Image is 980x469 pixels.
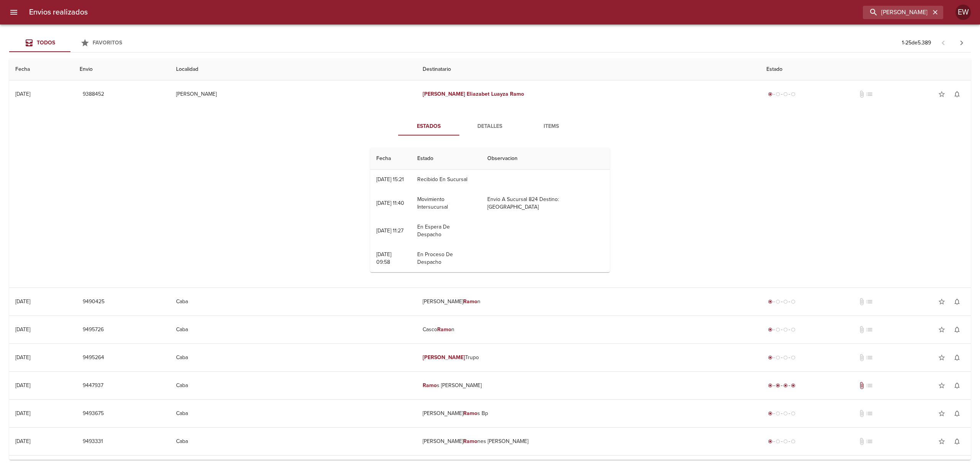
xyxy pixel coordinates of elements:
em: Ramo [463,438,477,444]
span: No tiene pedido asociado [866,326,873,333]
button: Agregar a favoritos [934,87,949,102]
div: Abrir información de usuario [955,5,971,20]
span: Tiene documentos adjuntos [858,382,866,389]
td: Caba [170,316,416,343]
td: Recibido En Sucursal [411,170,481,190]
span: star_border [938,298,946,306]
span: notifications_none [953,326,961,333]
div: Generado [766,298,797,306]
span: 9495264 [83,353,104,363]
button: 9493675 [80,407,107,421]
th: Localidad [170,59,416,80]
div: Generado [766,410,797,417]
button: Agregar a favoritos [934,434,949,449]
span: radio_button_unchecked [791,92,795,96]
span: radio_button_unchecked [776,411,780,416]
td: Casco n [416,316,760,343]
em: Ramo [437,326,451,333]
em: Ramo [423,382,437,389]
span: No tiene documentos adjuntos [858,438,866,445]
span: radio_button_unchecked [776,327,780,332]
button: 9447937 [80,379,106,393]
span: radio_button_checked [776,383,780,388]
button: Agregar a favoritos [934,294,949,309]
button: 9495726 [80,323,107,337]
span: radio_button_unchecked [776,92,780,96]
td: [PERSON_NAME] n [416,288,760,315]
span: Estados [403,122,455,131]
span: star_border [938,410,946,417]
span: radio_button_unchecked [783,355,788,360]
em: Ramo [463,298,477,305]
span: No tiene pedido asociado [866,382,873,389]
em: Ramo [510,91,524,97]
span: 9447937 [83,381,103,391]
td: En Espera De Despacho [411,217,481,245]
span: notifications_none [953,382,961,389]
button: 9490425 [80,295,108,309]
span: 9495726 [83,325,104,335]
td: Caba [170,372,416,399]
em: Ramo [463,410,477,417]
span: No tiene documentos adjuntos [858,326,866,333]
em: [PERSON_NAME] [423,354,465,361]
span: Items [525,122,577,131]
button: Agregar a favoritos [934,350,949,365]
th: Fecha [370,148,411,170]
span: Pagina siguiente [952,34,971,52]
span: Detalles [464,122,516,131]
span: star_border [938,438,946,445]
div: [DATE] [15,91,30,97]
button: Activar notificaciones [949,294,965,309]
th: Observacion [481,148,610,170]
div: EW [955,5,971,20]
span: radio_button_unchecked [783,92,788,96]
div: [DATE] [15,410,30,417]
span: notifications_none [953,90,961,98]
span: radio_button_unchecked [776,439,780,444]
span: No tiene pedido asociado [866,410,873,417]
span: star_border [938,354,946,361]
div: Tabs Envios [9,34,132,52]
td: Caba [170,288,416,315]
span: Todos [37,39,55,46]
div: [DATE] 11:40 [376,200,404,206]
span: radio_button_unchecked [791,327,795,332]
span: radio_button_checked [791,383,795,388]
span: 9493675 [83,409,104,418]
td: [PERSON_NAME] s Bp [416,400,760,427]
div: Generado [766,438,797,445]
span: 9493331 [83,437,103,446]
em: [PERSON_NAME] [423,91,465,97]
span: No tiene pedido asociado [866,438,873,445]
span: radio_button_checked [768,439,773,444]
span: No tiene pedido asociado [866,90,873,98]
button: Activar notificaciones [949,406,965,421]
span: notifications_none [953,298,961,306]
span: radio_button_checked [768,327,773,332]
span: 9388452 [83,90,104,99]
em: Eliazabet [467,91,490,97]
button: Activar notificaciones [949,434,965,449]
div: Entregado [766,382,797,389]
span: Favoritos [93,39,122,46]
span: radio_button_unchecked [791,439,795,444]
span: radio_button_unchecked [783,327,788,332]
span: star_border [938,90,946,98]
td: Caba [170,400,416,427]
span: radio_button_checked [768,411,773,416]
span: radio_button_checked [783,383,788,388]
span: radio_button_unchecked [783,439,788,444]
th: Estado [760,59,971,80]
th: Envio [73,59,170,80]
span: No tiene documentos adjuntos [858,410,866,417]
td: Caba [170,428,416,455]
span: radio_button_checked [768,383,773,388]
div: [DATE] [15,326,30,333]
div: Tabs detalle de guia [398,117,582,136]
span: radio_button_checked [768,92,773,96]
span: No tiene pedido asociado [866,298,873,306]
button: Agregar a favoritos [934,378,949,393]
button: 9493331 [80,435,106,449]
span: radio_button_unchecked [791,299,795,304]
